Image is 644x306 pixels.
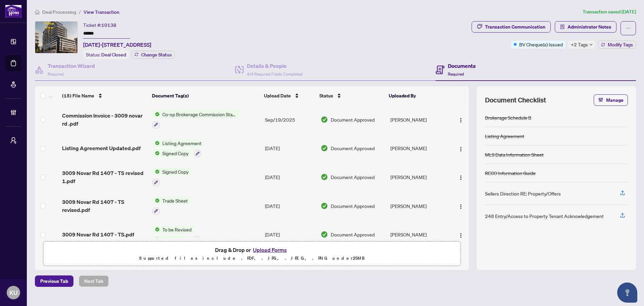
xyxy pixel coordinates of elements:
[5,5,21,17] img: logo
[160,111,239,118] span: Co-op Brokerage Commission Statement
[319,92,333,99] span: Status
[321,231,328,238] img: Document Status
[472,21,551,33] button: Transaction Communication
[598,41,636,49] button: Modify Tags
[331,144,375,152] span: Document Approved
[386,86,447,105] th: Uploaded By
[321,144,328,152] img: Document Status
[448,72,464,77] span: Required
[40,276,68,287] span: Previous Tab
[152,111,239,129] button: Status IconCo-op Brokerage Commission Statement
[455,143,466,154] button: Logo
[458,118,464,123] img: Logo
[62,112,147,128] span: Commission Invoice - 3009 novar rd .pdf
[152,149,160,157] img: Status Icon
[317,86,386,105] th: Status
[321,202,328,210] img: Document Status
[455,229,466,240] button: Logo
[10,137,17,144] span: user-switch
[247,72,303,77] span: 4/4 Required Fields Completed
[262,191,318,220] td: [DATE]
[84,9,119,15] span: View Transaction
[448,62,476,70] h4: Documents
[101,22,116,28] span: 10138
[83,21,116,29] div: Ticket #:
[42,9,76,15] span: Deal Processing
[83,41,151,49] span: [DATE]-[STREET_ADDRESS]
[617,282,637,303] button: Open asap
[152,197,191,215] button: Status IconTrade Sheet
[583,8,636,16] article: Transaction saved [DATE]
[35,275,73,287] button: Previous Tab
[388,105,449,134] td: [PERSON_NAME]
[388,191,449,220] td: [PERSON_NAME]
[62,92,94,99] span: (15) File Name
[215,246,289,254] span: Drag & Drop or
[331,202,375,210] span: Document Approved
[152,168,160,175] img: Status Icon
[160,139,204,147] span: Listing Agreement
[160,168,191,175] span: Signed Copy
[458,146,464,152] img: Logo
[458,175,464,180] img: Logo
[608,42,633,47] span: Modify Tags
[160,197,191,204] span: Trade Sheet
[247,62,303,70] h4: Details & People
[9,288,17,297] span: KU
[62,230,134,238] span: 3009 Novar Rd 1407 - TS.pdf
[83,50,129,59] div: Status:
[79,8,81,16] li: /
[35,10,40,14] span: home
[262,163,318,191] td: [DATE]
[48,62,95,70] h4: Transaction Wizard
[261,86,317,105] th: Upload Date
[35,21,77,53] img: IMG-W12341015_1.jpg
[262,134,318,163] td: [DATE]
[152,168,191,186] button: Status IconSigned Copy
[141,52,172,57] span: Change Status
[59,86,149,105] th: (15) File Name
[388,220,449,249] td: [PERSON_NAME]
[101,52,126,58] span: Deal Closed
[152,197,160,204] img: Status Icon
[455,114,466,125] button: Logo
[62,169,147,185] span: 3009 Novar Rd 1407 - TS revised 1.pdf
[485,95,546,105] span: Document Checklist
[79,275,109,287] button: Next Tab
[485,21,545,32] div: Transaction Communication
[262,105,318,134] td: Sep/19/2025
[560,25,565,29] span: solution
[485,169,536,177] div: RECO Information Guide
[626,26,631,31] span: ellipsis
[131,51,175,59] button: Change Status
[555,21,616,33] button: Administrator Notes
[455,172,466,182] button: Logo
[594,94,628,106] button: Manage
[152,236,160,243] img: Status Icon
[458,204,464,209] img: Logo
[519,41,563,48] span: BV Cheque(s) Issued
[62,144,141,152] span: Listing Agreement Updated.pdf
[589,43,593,46] span: down
[331,116,375,123] span: Document Approved
[331,173,375,181] span: Document Approved
[485,190,561,197] div: Sellers Direction RE: Property/Offers
[388,163,449,191] td: [PERSON_NAME]
[152,111,160,118] img: Status Icon
[455,201,466,211] button: Logo
[152,226,201,244] button: Status IconTo be RevisedStatus IconTrade Sheet
[571,41,588,48] span: +2 Tags
[485,151,544,158] div: MLS Data Information Sheet
[606,95,624,105] span: Manage
[160,226,194,233] span: To be Revised
[331,231,375,238] span: Document Approved
[160,236,191,243] span: Trade Sheet
[47,254,457,262] p: Supported files include .PDF, .JPG, .JPEG, .PNG under 25 MB
[152,139,204,158] button: Status IconListing AgreementStatus IconSigned Copy
[485,132,524,140] div: Listing Agreement
[152,226,160,233] img: Status Icon
[262,220,318,249] td: [DATE]
[160,149,191,157] span: Signed Copy
[149,86,262,105] th: Document Tag(s)
[264,92,291,99] span: Upload Date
